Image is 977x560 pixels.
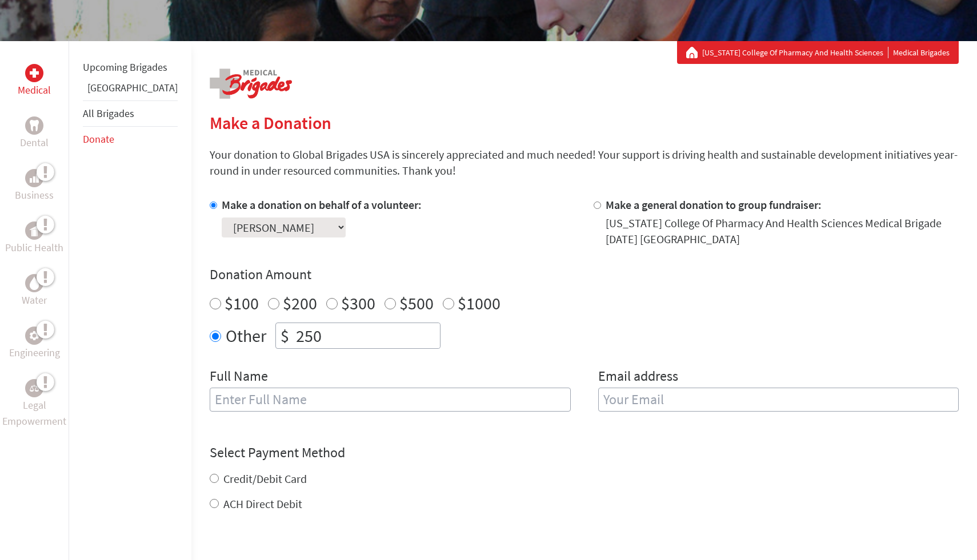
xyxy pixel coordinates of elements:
[30,276,39,289] img: Water
[2,397,66,429] p: Legal Empowerment
[5,221,63,256] a: Public HealthPublic Health
[210,367,268,388] label: Full Name
[222,198,422,212] label: Make a donation on behalf of a volunteer:
[606,198,822,212] label: Make a general donation to group fundraiser:
[87,81,178,94] a: [GEOGRAPHIC_DATA]
[30,225,39,236] img: Public Health
[83,80,178,100] li: Panama
[9,345,60,361] p: Engineering
[223,472,307,486] label: Credit/Debit Card
[458,292,500,314] label: $1000
[598,388,959,412] input: Your Email
[15,187,54,203] p: Business
[30,69,39,78] img: Medical
[22,274,47,308] a: WaterWater
[83,132,114,146] a: Donate
[223,497,302,511] label: ACH Direct Debit
[399,292,434,314] label: $500
[20,135,49,151] p: Dental
[5,240,63,256] p: Public Health
[83,55,178,80] li: Upcoming Brigades
[276,323,294,348] div: $
[598,367,678,388] label: Email address
[18,82,51,98] p: Medical
[83,127,178,152] li: Donate
[283,292,317,314] label: $200
[210,388,571,412] input: Enter Full Name
[22,292,47,308] p: Water
[225,292,259,314] label: $100
[210,265,959,284] h4: Donation Amount
[606,215,959,247] div: [US_STATE] College Of Pharmacy And Health Sciences Medical Brigade [DATE] [GEOGRAPHIC_DATA]
[9,327,60,361] a: EngineeringEngineering
[25,274,43,292] div: Water
[210,112,959,133] h2: Make a Donation
[25,379,43,397] div: Legal Empowerment
[702,47,888,58] a: [US_STATE] College Of Pharmacy And Health Sciences
[83,100,178,127] li: All Brigades
[30,385,39,392] img: Legal Empowerment
[15,169,54,203] a: BusinessBusiness
[2,379,66,429] a: Legal EmpowermentLegal Empowerment
[30,331,39,340] img: Engineering
[210,444,959,462] h4: Select Payment Method
[25,64,43,82] div: Medical
[25,327,43,345] div: Engineering
[25,169,43,187] div: Business
[25,116,43,135] div: Dental
[686,47,950,58] div: Medical Brigades
[20,116,49,151] a: DentalDental
[83,107,134,120] a: All Brigades
[294,323,440,348] input: Enter Amount
[210,69,292,99] img: logo-medical.png
[18,64,51,98] a: MedicalMedical
[210,147,959,179] p: Your donation to Global Brigades USA is sincerely appreciated and much needed! Your support is dr...
[226,323,266,349] label: Other
[30,174,39,183] img: Business
[25,221,43,240] div: Public Health
[30,120,39,131] img: Dental
[341,292,375,314] label: $300
[83,61,167,74] a: Upcoming Brigades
